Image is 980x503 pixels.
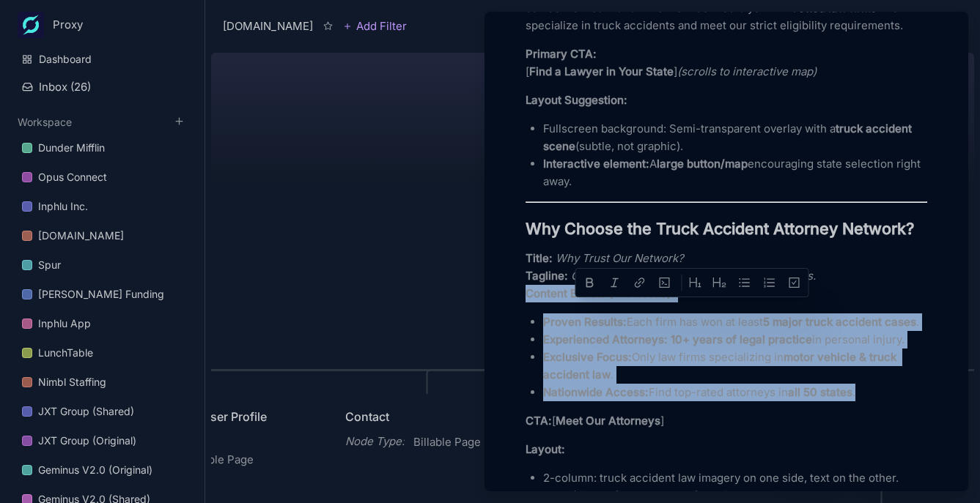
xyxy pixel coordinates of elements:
[526,45,927,81] p: [ ]
[556,251,684,265] em: Why Trust Our Network?
[526,412,927,430] p: [ ]
[526,442,565,456] strong: Layout:
[526,414,552,428] strong: CTA:
[526,251,553,265] strong: Title:
[543,350,632,364] strong: Exclusive Focus:
[543,384,927,401] p: Find top-rated attorneys in .
[526,47,597,61] strong: Primary CTA:
[543,469,927,487] p: 2-column: truck accident law imagery on one side, text on the other.
[526,269,568,283] strong: Tagline:
[529,64,674,78] strong: Find a Lawyer in Your State
[763,315,916,329] strong: 5 major truck accident cases
[788,385,852,399] strong: all 50 states
[543,313,927,331] p: Each firm has won at least .
[526,93,627,107] strong: Layout Suggestion:
[556,414,660,428] strong: Meet Our Attorneys
[543,349,927,384] p: Only law firms specializing in .
[543,155,927,190] p: A encouraging state selection right away.
[671,332,812,346] strong: 10+ years of legal practice
[543,385,649,399] strong: Nationwide Access:
[677,64,817,78] em: (scrolls to interactive map)
[543,332,668,346] strong: Experienced Attorneys:
[543,120,927,155] p: Fullscreen background: Semi-transparent overlay with a (subtle, not graphic).
[526,286,675,300] strong: Content Bullets (with icons):
[543,315,627,329] strong: Proven Results:
[543,331,927,349] p: in personal injury.
[657,157,748,171] strong: large button/map
[526,219,914,238] strong: Why Choose the Truck Accident Attorney Network?
[571,269,816,283] em: Only the Best. Only for Truck Accident Victims.
[543,157,649,171] strong: Interactive element:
